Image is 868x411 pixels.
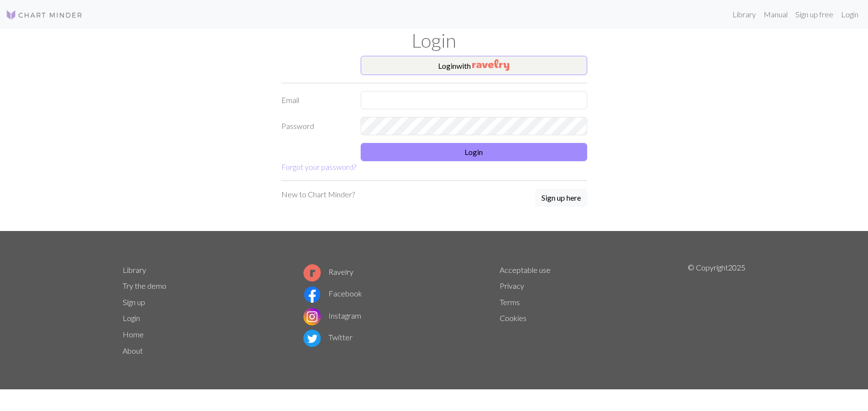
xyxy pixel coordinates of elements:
[123,330,144,339] a: Home
[281,189,355,200] p: New to Chart Minder?
[303,333,352,342] a: Twitter
[303,330,321,347] img: Twitter logo
[123,281,166,290] a: Try the demo
[535,189,587,207] button: Sign up here
[117,29,752,52] h1: Login
[123,265,146,274] a: Library
[123,297,145,307] a: Sign up
[303,308,321,325] img: Instagram logo
[688,262,745,359] p: © Copyright 2025
[303,267,353,276] a: Ravelry
[361,143,587,161] button: Login
[6,9,83,21] img: Logo
[123,346,143,355] a: About
[535,189,587,208] a: Sign up here
[303,286,321,303] img: Facebook logo
[281,162,356,171] a: Forgot your password?
[276,91,355,109] label: Email
[500,297,520,307] a: Terms
[303,311,361,320] a: Instagram
[361,56,587,75] button: Loginwith
[500,281,524,290] a: Privacy
[303,289,362,298] a: Facebook
[760,5,792,24] a: Manual
[472,59,509,71] img: Ravelry
[500,265,551,274] a: Acceptable use
[123,313,140,322] a: Login
[792,5,837,24] a: Sign up free
[276,117,355,135] label: Password
[303,264,321,282] img: Ravelry logo
[729,5,760,24] a: Library
[837,5,862,24] a: Login
[500,313,527,322] a: Cookies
